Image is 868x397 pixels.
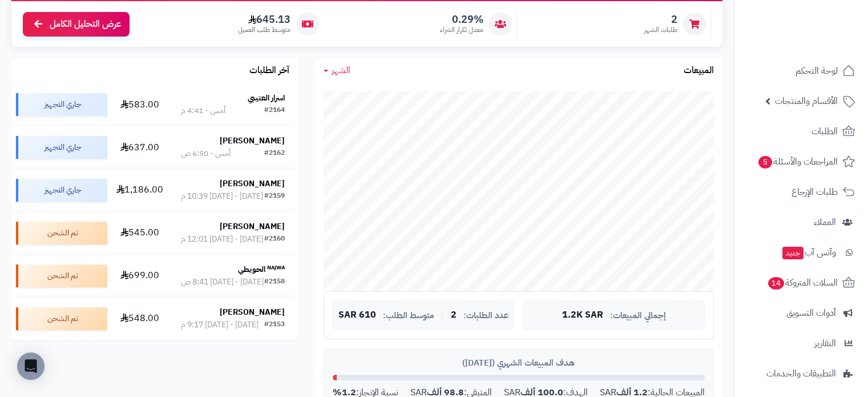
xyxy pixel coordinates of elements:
div: #2159 [264,191,285,202]
span: عرض التحليل الكامل [50,18,121,31]
h3: آخر الطلبات [249,66,289,76]
div: [DATE] - [DATE] 8:41 ص [181,276,264,288]
div: جاري التجهيز [16,136,107,159]
span: 0.29% [440,13,483,26]
span: الطلبات [812,123,838,139]
strong: ᴺᴬᴶᵂᴬ الحويطي [238,263,285,275]
span: التقارير [814,335,836,351]
td: 699.00 [112,255,168,297]
a: عرض التحليل الكامل [23,12,130,37]
span: 645.13 [238,13,290,26]
span: التطبيقات والخدمات [766,366,836,382]
a: التقارير [741,330,861,357]
strong: [PERSON_NAME] [220,306,285,318]
strong: [PERSON_NAME] [220,178,285,190]
a: طلبات الإرجاع [741,178,861,206]
a: السلات المتروكة14 [741,269,861,296]
a: الطلبات [741,118,861,145]
span: 14 [768,277,784,290]
td: 583.00 [112,83,168,126]
strong: [PERSON_NAME] [220,135,285,147]
div: Open Intercom Messenger [17,352,45,380]
span: 1.2K SAR [562,310,603,320]
span: العملاء [814,214,836,230]
div: #2160 [264,234,285,245]
span: متوسط طلب العميل [238,25,290,35]
strong: [PERSON_NAME] [220,220,285,232]
span: طلبات الشهر [644,25,677,35]
div: #2158 [264,276,285,288]
div: جاري التجهيز [16,179,107,202]
td: 545.00 [112,212,168,254]
div: #2153 [264,319,285,331]
div: تم الشحن [16,307,107,330]
span: الأقسام والمنتجات [775,93,838,109]
div: [DATE] - [DATE] 12:01 م [181,234,263,245]
div: #2164 [264,105,285,117]
div: #2162 [264,148,285,159]
span: جديد [782,247,804,259]
div: [DATE] - [DATE] 10:39 م [181,191,263,202]
td: 1,186.00 [112,169,168,211]
a: وآتس آبجديد [741,239,861,266]
img: logo-2.png [790,28,857,52]
span: معدل تكرار الشراء [440,25,483,35]
span: 610 SAR [338,310,376,320]
span: وآتس آب [781,244,836,260]
a: العملاء [741,208,861,236]
div: تم الشحن [16,222,107,244]
a: التطبيقات والخدمات [741,360,861,387]
span: عدد الطلبات: [463,311,508,320]
div: تم الشحن [16,264,107,287]
td: 637.00 [112,126,168,169]
span: إجمالي المبيعات: [610,311,666,320]
span: لوحة التحكم [796,63,838,79]
span: المراجعات والأسئلة [757,154,838,170]
span: 2 [644,13,677,26]
span: أدوات التسويق [786,305,836,321]
span: طلبات الإرجاع [792,184,838,200]
span: السلات المتروكة [767,275,838,291]
strong: اسرار العتيبي [248,92,285,104]
div: هدف المبيعات الشهري ([DATE]) [333,357,705,369]
span: 2 [451,310,457,320]
span: 5 [758,156,772,169]
a: أدوات التسويق [741,299,861,327]
a: الشهر [324,64,350,77]
a: لوحة التحكم [741,57,861,85]
a: المراجعات والأسئلة5 [741,148,861,175]
div: جاري التجهيز [16,93,107,116]
td: 548.00 [112,298,168,340]
span: متوسط الطلب: [383,311,434,320]
div: [DATE] - [DATE] 9:17 م [181,319,259,331]
span: | [441,311,444,319]
h3: المبيعات [684,66,714,76]
div: أمس - 4:41 م [181,105,225,117]
span: الشهر [332,63,350,77]
div: أمس - 6:50 ص [181,148,231,159]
